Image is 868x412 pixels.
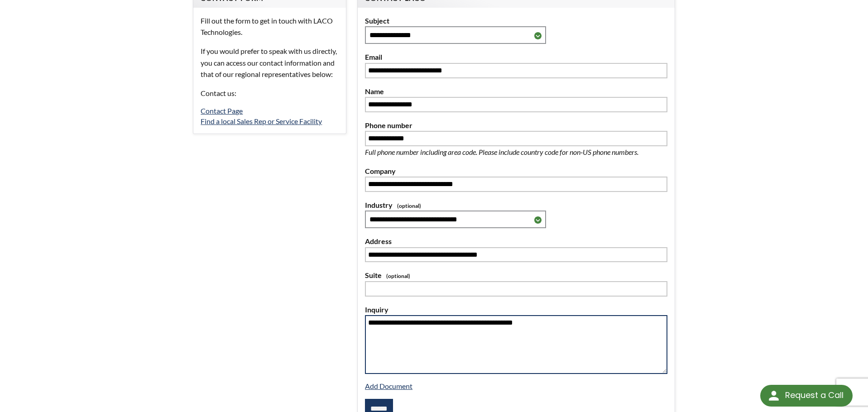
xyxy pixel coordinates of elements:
[201,45,339,80] p: If you would prefer to speak with us directly, you can access our contact information and that of...
[201,15,339,38] p: Fill out the form to get in touch with LACO Technologies.
[365,86,667,97] label: Name
[201,106,243,115] a: Contact Page
[365,51,667,63] label: Email
[365,235,667,247] label: Address
[201,87,339,99] p: Contact us:
[365,146,667,158] p: Full phone number including area code. Please include country code for non-US phone numbers.
[760,385,853,407] div: Request a Call
[365,304,667,316] label: Inquiry
[767,388,781,403] img: round button
[365,15,667,27] label: Subject
[365,120,667,131] label: Phone number
[785,385,844,406] div: Request a Call
[365,199,667,211] label: Industry
[365,382,412,390] a: Add Document
[365,269,667,281] label: Suite
[201,117,322,125] a: Find a local Sales Rep or Service Facility
[365,165,667,177] label: Company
